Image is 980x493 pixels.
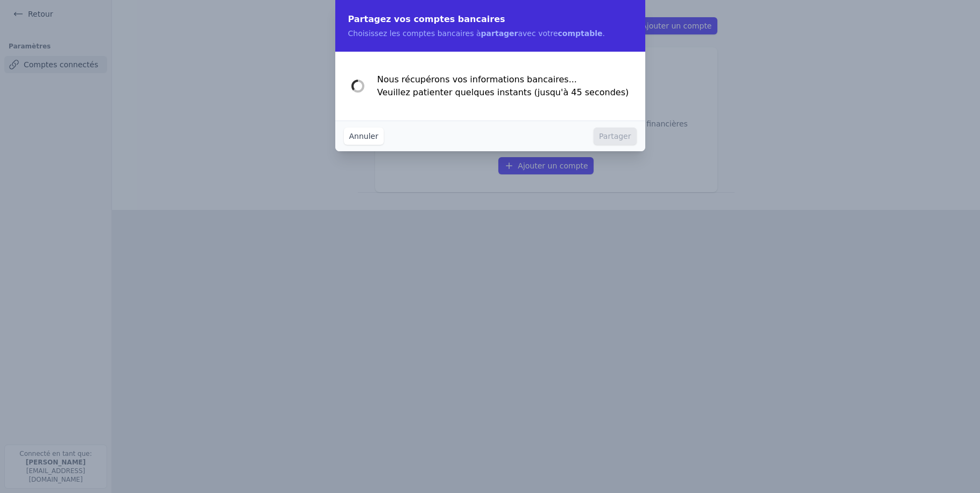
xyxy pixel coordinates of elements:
button: Partager [594,128,636,145]
button: Annuler [344,128,384,145]
p: Choisissez les comptes bancaires à avec votre . [348,28,632,39]
strong: partager [481,29,518,38]
strong: comptable [558,29,603,38]
div: Nous récupérons vos informations bancaires... Veuillez patienter quelques instants (jusqu'à 45 se... [335,52,645,121]
h2: Partagez vos comptes bancaires [348,13,632,26]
